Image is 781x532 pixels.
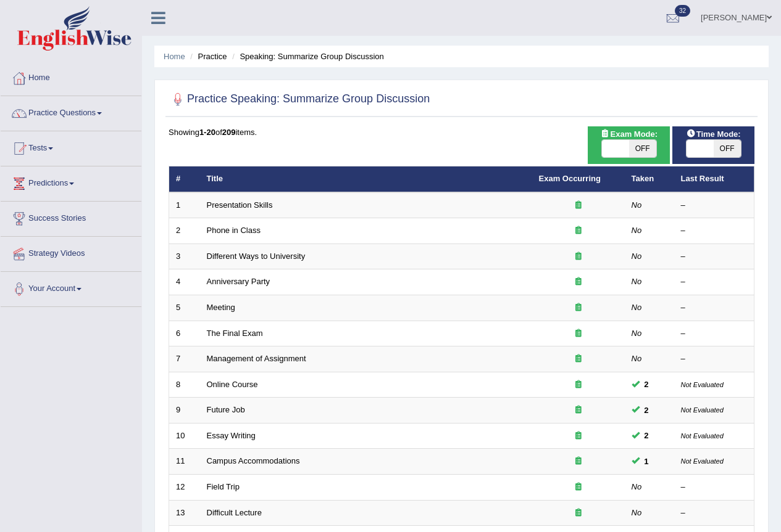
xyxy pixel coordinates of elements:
[207,252,306,261] a: Different Ways to University
[207,405,245,414] a: Future Job
[681,457,724,465] small: Not Evaluated
[632,226,642,235] em: No
[596,128,662,141] span: Exam Mode:
[539,302,618,314] div: Exam occurring question
[207,431,256,440] a: Essay Writing
[169,449,200,475] td: 11
[207,508,262,517] a: Difficult Lecture
[539,225,618,237] div: Exam occurring question
[207,456,300,465] a: Campus Accommodations
[539,174,601,183] a: Exam Occurring
[169,126,754,138] div: Showing of items.
[539,404,618,416] div: Exam occurring question
[632,354,642,363] em: No
[207,354,306,363] a: Management of Assignment
[169,90,430,108] h2: Practice Speaking: Summarize Group Discussion
[629,140,656,157] span: OFF
[681,507,748,519] div: –
[681,225,748,237] div: –
[207,482,240,491] a: Field Trip
[207,277,270,286] a: Anniversary Party
[632,482,642,491] em: No
[207,380,258,389] a: Online Course
[681,302,748,314] div: –
[169,192,200,218] td: 1
[632,200,642,210] em: No
[632,277,642,286] em: No
[169,166,200,192] th: #
[539,200,618,211] div: Exam occurring question
[169,423,200,449] td: 10
[682,128,746,141] span: Time Mode:
[640,404,654,417] span: You can still take this question
[539,328,618,340] div: Exam occurring question
[640,455,654,468] span: You can still take this question
[539,507,618,519] div: Exam occurring question
[681,276,748,288] div: –
[169,372,200,398] td: 8
[169,474,200,500] td: 12
[675,5,690,17] span: 32
[588,126,670,164] div: Show exams occurring in exams
[169,500,200,526] td: 13
[632,252,642,261] em: No
[625,166,674,192] th: Taken
[714,140,741,157] span: OFF
[169,218,200,244] td: 2
[674,166,754,192] th: Last Result
[632,508,642,517] em: No
[1,61,141,92] a: Home
[1,272,141,303] a: Your Account
[681,200,748,211] div: –
[1,166,141,197] a: Predictions
[632,329,642,338] em: No
[1,96,141,127] a: Practice Questions
[207,329,263,338] a: The Final Exam
[207,226,261,235] a: Phone in Class
[539,481,618,493] div: Exam occurring question
[187,51,227,62] li: Practice
[199,128,215,137] b: 1-20
[539,456,618,467] div: Exam occurring question
[229,51,384,62] li: Speaking: Summarize Group Discussion
[1,237,141,268] a: Strategy Videos
[207,200,273,210] a: Presentation Skills
[169,346,200,372] td: 7
[681,353,748,365] div: –
[169,295,200,321] td: 5
[681,381,724,388] small: Not Evaluated
[640,378,654,391] span: You can still take this question
[681,481,748,493] div: –
[169,243,200,269] td: 3
[222,128,236,137] b: 209
[200,166,532,192] th: Title
[539,430,618,442] div: Exam occurring question
[169,269,200,295] td: 4
[539,379,618,391] div: Exam occurring question
[169,321,200,346] td: 6
[1,202,141,232] a: Success Stories
[539,251,618,263] div: Exam occurring question
[681,432,724,440] small: Not Evaluated
[681,406,724,414] small: Not Evaluated
[632,303,642,312] em: No
[164,52,185,61] a: Home
[1,131,141,162] a: Tests
[539,353,618,365] div: Exam occurring question
[207,303,235,312] a: Meeting
[681,251,748,263] div: –
[539,276,618,288] div: Exam occurring question
[169,398,200,424] td: 9
[640,429,654,442] span: You can still take this question
[681,328,748,340] div: –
